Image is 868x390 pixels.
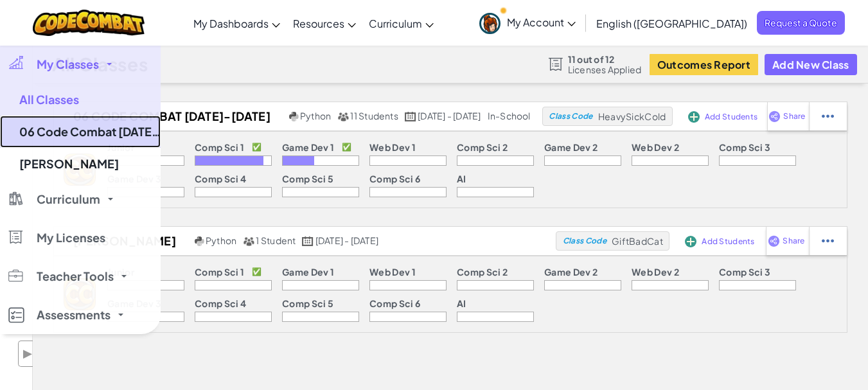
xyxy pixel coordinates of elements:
p: AI [457,173,466,184]
img: IconShare_Purple.svg [768,111,781,122]
img: avatar [479,13,500,34]
span: [DATE] - [DATE] [418,110,481,121]
span: English ([GEOGRAPHIC_DATA]) [596,17,747,30]
span: Resources [293,17,344,30]
span: [DATE] - [DATE] [315,235,378,246]
p: ✅ [252,142,261,152]
p: Comp Sci 5 [282,298,333,308]
p: Comp Sci 1 [195,142,244,152]
button: Outcomes Report [650,54,758,75]
img: MultipleUsers.png [337,112,349,121]
span: HeavySickCold [598,111,666,122]
span: 1 Student [256,235,296,246]
span: GiftBadCat [612,235,663,247]
span: Teacher Tools [37,270,114,282]
img: calendar.svg [302,236,314,246]
span: Class Code [549,112,592,120]
a: Curriculum [362,6,440,40]
span: Assessments [37,309,111,321]
span: My Licenses [37,232,105,244]
span: Class Code [563,237,607,245]
p: Game Dev 1 [282,142,334,152]
p: Game Dev 1 [282,267,334,277]
a: My Account [473,3,582,43]
span: Share [783,237,804,245]
span: 11 Students [350,110,398,121]
p: Comp Sci 6 [369,173,420,184]
p: Comp Sci 3 [719,142,770,152]
p: Comp Sci 4 [195,298,246,308]
p: Comp Sci 2 [457,142,508,152]
p: Comp Sci 2 [457,267,508,277]
span: Curriculum [37,193,100,205]
img: CodeCombat logo [33,10,145,36]
span: Share [783,112,805,120]
p: Game Dev 2 [544,267,598,277]
div: in-school [488,111,531,122]
img: python.png [289,112,299,121]
span: Python [300,110,331,121]
span: My Account [507,15,576,29]
p: Web Dev 1 [369,267,416,277]
img: IconStudentEllipsis.svg [822,111,834,122]
a: Resources [287,6,362,40]
p: Comp Sci 3 [719,267,770,277]
p: ✅ [252,267,261,277]
a: Request a Quote [757,11,845,35]
p: Comp Sci 5 [282,173,333,184]
span: Add Students [705,113,757,121]
button: Add New Class [765,54,857,75]
h2: 06 Code Combat [DATE]-[DATE] [54,107,286,126]
img: python.png [195,236,204,246]
span: Curriculum [369,17,422,30]
p: Game Dev 2 [544,142,598,152]
p: Comp Sci 1 [195,267,244,277]
span: Licenses Applied [568,64,642,75]
p: Web Dev 2 [632,142,679,152]
a: English ([GEOGRAPHIC_DATA]) [590,6,754,40]
a: [PERSON_NAME] Python 1 Student [DATE] - [DATE] [54,231,556,251]
span: ▶ [22,344,33,363]
img: IconShare_Purple.svg [768,235,780,247]
a: My Dashboards [187,6,287,40]
span: Add Students [702,238,754,245]
a: 06 Code Combat [DATE]-[DATE] Python 11 Students [DATE] - [DATE] in-school [54,107,542,126]
img: calendar.svg [405,112,416,121]
img: IconStudentEllipsis.svg [822,235,834,247]
p: Comp Sci 6 [369,298,420,308]
span: My Classes [37,58,99,70]
span: 11 out of 12 [568,54,642,64]
p: Web Dev 2 [632,267,679,277]
img: IconAddStudents.svg [685,236,696,247]
p: ✅ [342,142,351,152]
span: My Dashboards [193,17,269,30]
img: MultipleUsers.png [243,236,254,246]
p: AI [457,298,466,308]
p: Comp Sci 4 [195,173,246,184]
span: Python [206,235,236,246]
p: Web Dev 1 [369,142,416,152]
img: IconAddStudents.svg [688,111,700,123]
